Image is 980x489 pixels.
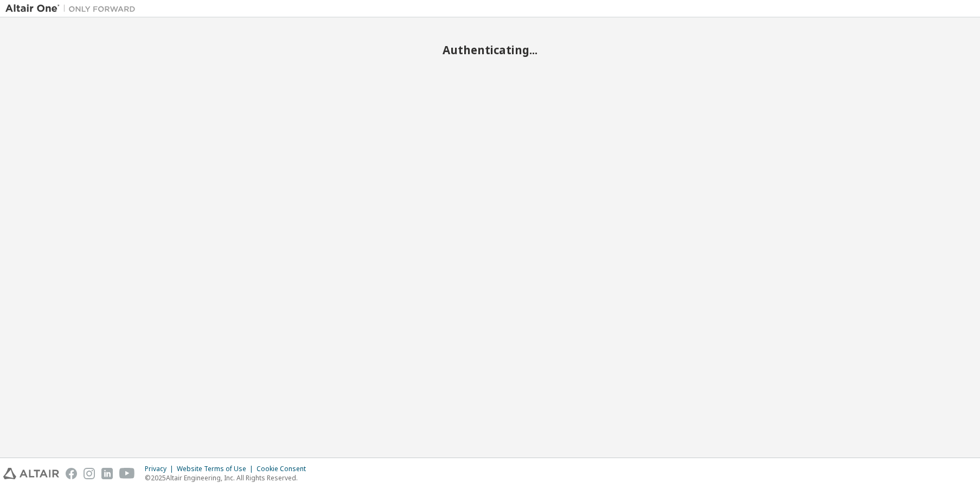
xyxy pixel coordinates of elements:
div: Cookie Consent [257,465,312,473]
img: Altair One [5,3,141,14]
img: youtube.svg [119,468,135,479]
div: Website Terms of Use [177,465,257,473]
img: linkedin.svg [101,468,113,479]
img: facebook.svg [66,468,77,479]
h2: Authenticating... [5,43,975,57]
img: instagram.svg [84,468,95,479]
img: altair_logo.svg [3,468,59,479]
div: Privacy [145,465,177,473]
p: © 2025 Altair Engineering, Inc. All Rights Reserved. [145,473,312,482]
